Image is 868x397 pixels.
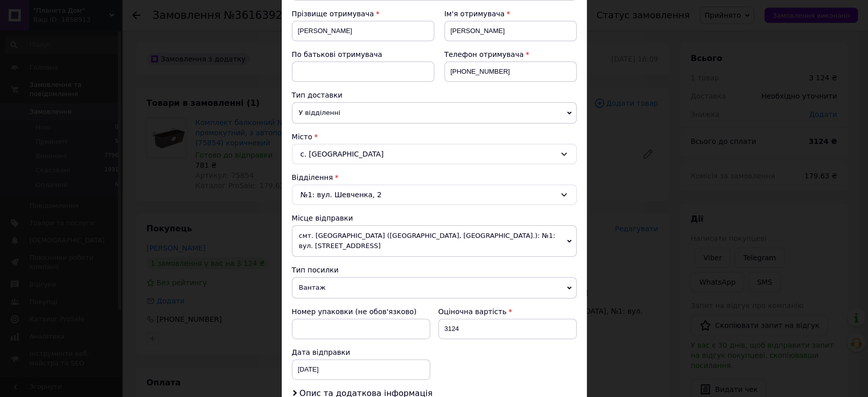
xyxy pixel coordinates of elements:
span: Місце відправки [292,214,353,222]
span: У відділенні [292,102,577,124]
div: с. [GEOGRAPHIC_DATA] [292,144,577,164]
div: Дата відправки [292,347,430,357]
span: По батькові отримувача [292,50,382,58]
span: Ім'я отримувача [444,10,505,18]
div: Місто [292,132,577,142]
div: №1: вул. Шевченка, 2 [292,185,577,205]
span: Тип доставки [292,91,343,99]
span: Тип посилки [292,266,339,274]
span: смт. [GEOGRAPHIC_DATA] ([GEOGRAPHIC_DATA], [GEOGRAPHIC_DATA].): №1: вул. [STREET_ADDRESS] [292,225,577,257]
span: Вантаж [292,277,577,298]
input: +380 [444,62,577,82]
span: Телефон отримувача [444,50,524,58]
div: Номер упаковки (не обов'язково) [292,307,430,317]
span: Прізвище отримувача [292,10,374,18]
div: Відділення [292,172,577,182]
div: Оціночна вартість [438,307,577,317]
